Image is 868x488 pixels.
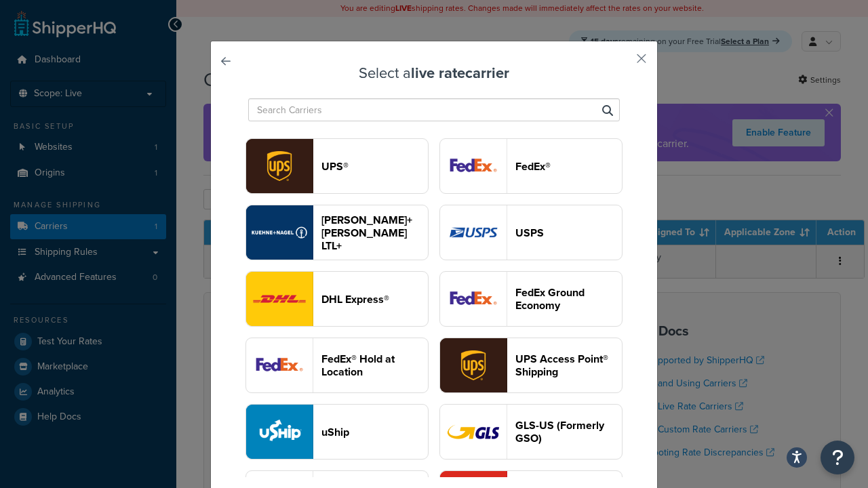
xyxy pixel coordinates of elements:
img: gso logo [440,405,507,459]
header: uShip [321,426,428,439]
img: reTransFreight logo [246,205,313,260]
strong: live rate carrier [411,62,509,84]
header: FedEx® [515,160,622,173]
img: fedEx logo [440,139,507,193]
img: dhl logo [246,272,313,326]
header: UPS Access Point® Shipping [515,352,622,378]
button: gso logoGLS-US (Formerly GSO) [439,404,623,460]
img: ups logo [246,139,313,193]
button: uShip logouShip [245,404,429,460]
button: dhl logoDHL Express® [245,271,429,327]
button: usps logoUSPS [439,205,623,260]
img: accessPoint logo [440,338,507,392]
img: smartPost logo [440,272,507,326]
button: fedExLocation logoFedEx® Hold at Location [245,338,429,393]
button: Open Resource Center [821,441,854,474]
img: uShip logo [246,405,313,459]
header: USPS [515,226,622,239]
header: GLS-US (Formerly GSO) [515,419,622,445]
header: FedEx® Hold at Location [321,352,428,378]
img: fedExLocation logo [246,338,313,392]
header: [PERSON_NAME]+[PERSON_NAME] LTL+ [321,213,428,252]
button: ups logoUPS® [245,138,429,194]
button: reTransFreight logo[PERSON_NAME]+[PERSON_NAME] LTL+ [245,205,429,260]
h3: Select a [245,65,623,81]
button: smartPost logoFedEx Ground Economy [439,271,623,327]
header: UPS® [321,160,428,173]
img: usps logo [440,205,507,260]
button: accessPoint logoUPS Access Point® Shipping [439,338,623,393]
button: fedEx logoFedEx® [439,138,623,194]
header: DHL Express® [321,293,428,306]
header: FedEx Ground Economy [515,286,622,312]
input: Search Carriers [248,98,620,121]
